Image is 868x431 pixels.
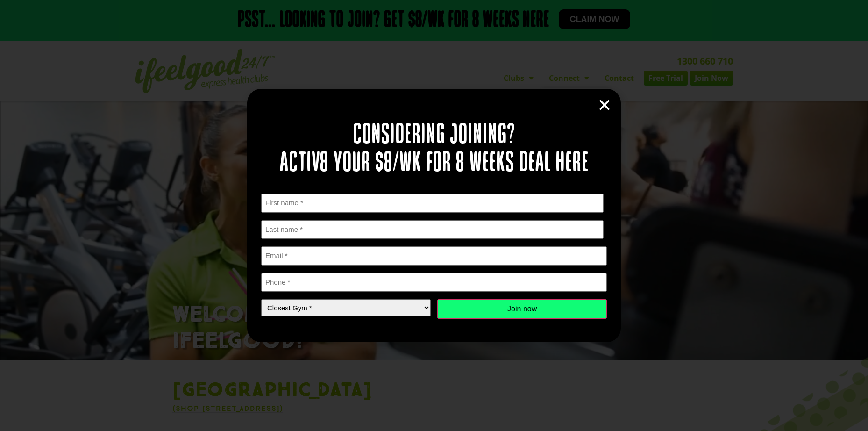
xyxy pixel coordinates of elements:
[261,273,607,292] input: Phone *
[261,122,607,178] h2: Considering joining? Activ8 your $8/wk for 8 weeks deal here
[261,246,607,266] input: Email *
[437,299,607,319] input: Join now
[261,194,604,213] input: First name *
[598,98,612,112] a: Close
[261,220,604,239] input: Last name *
